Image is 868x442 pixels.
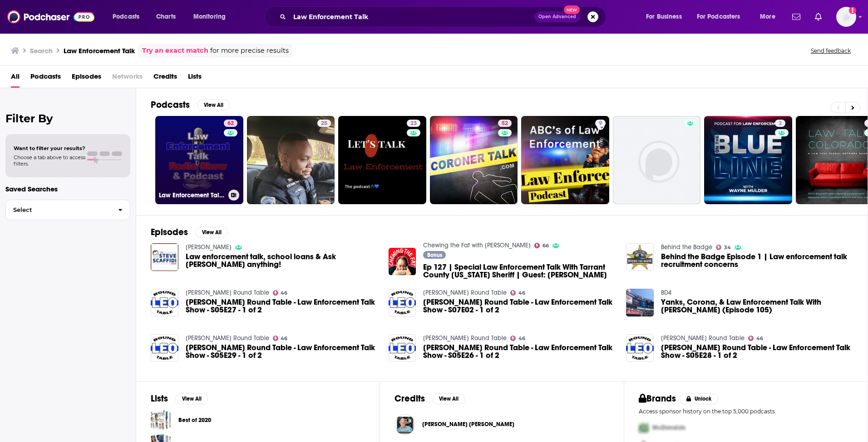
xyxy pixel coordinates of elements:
a: Behind the Badge [661,243,712,251]
span: 52 [502,119,508,128]
a: Show notifications dropdown [811,9,825,25]
button: open menu [754,10,787,24]
span: 46 [281,337,287,341]
a: John Jay Wiley [395,414,415,435]
span: for more precise results [210,45,289,56]
a: 2 [775,120,785,127]
span: Podcasts [113,10,139,23]
span: Choose a tab above to access filters. [14,154,85,167]
h2: Filter By [5,112,130,125]
h2: Episodes [151,226,188,238]
p: Access sponsor history on the top 5,000 podcasts. [639,408,853,415]
img: Podchaser - Follow, Share and Rate Podcasts [7,8,94,25]
button: View All [195,227,228,238]
h2: Lists [151,393,168,404]
span: For Podcasters [697,10,740,23]
span: Yanks, Corona, & Law Enforcement Talk With [PERSON_NAME] (Episode 105) [661,298,853,314]
a: LEO Round Table [423,289,507,296]
a: 46 [510,336,525,341]
span: [PERSON_NAME] Round Table - Law Enforcement Talk Show - S05E27 - 1 of 2 [186,298,378,314]
button: open menu [691,10,754,24]
a: LEO Round Table [423,334,507,342]
a: 66 [534,243,549,248]
span: Networks [112,69,143,88]
span: 46 [518,291,525,295]
span: All [11,69,20,88]
input: Search podcasts, credits, & more... [290,10,534,24]
img: Behind the Badge Episode 1 | Law enforcement talk recruitment concerns [626,243,654,271]
a: 23 [407,120,420,127]
span: [PERSON_NAME] Round Table - Law Enforcement Talk Show - S07E02 - 1 of 2 [423,298,615,314]
img: LEO Round Table - Law Enforcement Talk Show - S05E29 - 1 of 2 [151,334,178,362]
a: 46 [273,290,288,296]
span: McDonalds [652,424,686,432]
a: Credits [153,69,177,88]
span: 46 [756,337,763,341]
a: Yanks, Corona, & Law Enforcement Talk With Anthony Elbert (Episode 105) [661,298,853,314]
h2: Podcasts [151,99,190,110]
img: User Profile [836,7,856,27]
a: CreditsView All [395,393,465,404]
a: Best of 2020 [178,415,211,425]
a: Episodes [72,69,101,88]
a: Try an exact match [142,45,208,56]
div: Search podcasts, credits, & more... [273,6,615,27]
button: Unlock [680,393,718,404]
img: Law enforcement talk, school loans & Ask Steve anything! [151,243,178,271]
span: New [564,5,580,14]
a: EpisodesView All [151,226,228,238]
a: Steve Scaffidi [186,243,232,251]
a: LEO Round Table - Law Enforcement Talk Show - S05E28 - 1 of 2 [661,344,853,359]
span: Lists [188,69,202,88]
a: 46 [510,290,525,296]
a: 46 [273,336,288,341]
img: LEO Round Table - Law Enforcement Talk Show - S05E27 - 1 of 2 [151,289,178,316]
button: Select [5,200,130,220]
img: First Pro Logo [635,418,652,437]
h2: Brands [639,393,676,404]
span: Select [6,207,111,213]
span: 25 [321,119,327,128]
button: John Jay WileyJohn Jay Wiley [395,410,609,439]
a: 2 [704,116,792,204]
button: Show profile menu [836,7,856,27]
a: Best of 2020 [151,410,171,430]
a: Show notifications dropdown [789,9,804,25]
img: LEO Round Table - Law Enforcement Talk Show - S05E28 - 1 of 2 [626,334,654,362]
p: Saved Searches [5,185,130,193]
button: View All [197,100,230,110]
svg: Add a profile image [849,7,856,14]
span: 9 [599,119,602,128]
span: Logged in as mbrennan2 [836,7,856,27]
span: For Business [646,10,682,23]
span: Bonus [427,252,442,258]
a: Ep 127 | Special Law Enforcement Talk With Tarrant County Texas Sheriff | Guest: Bill E. Waybourn [423,263,615,279]
img: LEO Round Table - Law Enforcement Talk Show - S05E26 - 1 of 2 [389,334,416,362]
img: Yanks, Corona, & Law Enforcement Talk With Anthony Elbert (Episode 105) [626,289,654,316]
img: Ep 127 | Special Law Enforcement Talk With Tarrant County Texas Sheriff | Guest: Bill E. Waybourn [389,248,416,276]
a: 25 [317,120,331,127]
a: LEO Round Table - Law Enforcement Talk Show - S05E29 - 1 of 2 [186,344,378,359]
span: Charts [156,10,176,23]
span: Law enforcement talk, school loans & Ask [PERSON_NAME] anything! [186,253,378,268]
a: PodcastsView All [151,99,230,110]
a: John Jay Wiley [422,421,514,428]
a: LEO Round Table [186,334,269,342]
a: 52 [498,120,512,127]
a: BD4 [661,289,671,296]
a: 25 [247,116,335,204]
h3: Law Enforcement Talk: True Crime and Trauma Stories [159,191,225,199]
span: [PERSON_NAME] [PERSON_NAME] [422,421,514,428]
span: Open Advanced [538,15,576,19]
button: open menu [640,10,693,24]
span: 2 [779,119,782,128]
a: LEO Round Table [186,289,269,296]
h3: Search [30,46,53,55]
